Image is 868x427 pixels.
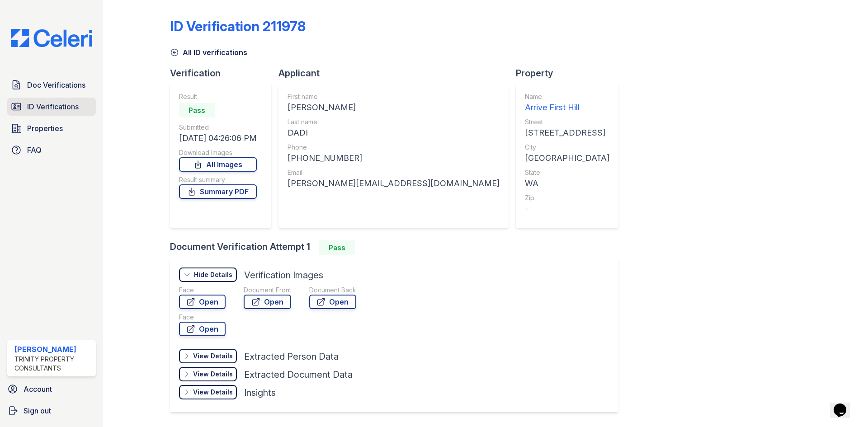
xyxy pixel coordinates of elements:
div: Document Back [309,286,356,295]
div: Result summary [179,175,257,184]
div: [PERSON_NAME] [288,101,500,114]
div: Email [288,168,500,177]
div: Last name [288,117,500,127]
div: Applicant [278,67,516,80]
div: Document Verification Attempt 1 [170,240,626,255]
a: Summary PDF [179,184,257,199]
div: State [525,168,609,177]
div: Trinity Property Consultants [14,355,92,373]
div: Property [516,67,626,80]
span: Properties [27,123,63,134]
a: Properties [7,119,96,137]
div: Document Front [244,286,291,295]
div: Download Images [179,148,257,157]
a: Open [244,295,291,309]
div: View Details [193,352,233,361]
div: [DATE] 04:26:06 PM [179,132,257,145]
a: Doc Verifications [7,76,96,94]
div: Verification [170,67,278,80]
div: [PERSON_NAME][EMAIL_ADDRESS][DOMAIN_NAME] [288,177,500,190]
a: Open [179,322,226,336]
div: Hide Details [194,270,232,279]
div: [GEOGRAPHIC_DATA] [525,152,609,164]
div: Verification Images [244,269,323,282]
div: Face [179,313,226,322]
div: Extracted Document Data [244,368,353,381]
img: CE_Logo_Blue-a8612792a0a2168367f1c8372b55b34899dd931a85d93a1a3d3e32e68fde9ad4.png [4,29,99,47]
span: Doc Verifications [27,80,85,90]
div: Pass [179,103,215,117]
div: - [525,202,609,215]
div: [STREET_ADDRESS] [525,127,609,139]
div: Submitted [179,123,257,132]
div: Street [525,117,609,127]
div: Face [179,286,226,295]
div: ID Verification 211978 [170,18,306,34]
div: Arrive First Hill [525,101,609,114]
div: View Details [193,370,233,379]
div: [PERSON_NAME] [14,344,92,355]
div: Zip [525,193,609,202]
div: Insights [244,386,276,399]
a: All Images [179,157,257,172]
a: Account [4,380,99,398]
div: View Details [193,388,233,397]
span: FAQ [27,145,42,155]
a: Open [309,295,356,309]
div: [PHONE_NUMBER] [288,152,500,164]
a: FAQ [7,141,96,159]
iframe: chat widget [830,391,859,418]
span: ID Verifications [27,101,79,112]
span: Sign out [24,405,51,416]
a: Open [179,295,226,309]
div: Extracted Person Data [244,350,339,363]
div: WA [525,177,609,190]
div: Name [525,92,609,101]
div: Pass [319,240,355,255]
div: Phone [288,143,500,152]
div: Result [179,92,257,101]
div: First name [288,92,500,101]
a: Name Arrive First Hill [525,92,609,114]
a: Sign out [4,402,99,420]
div: City [525,143,609,152]
a: All ID verifications [170,47,247,58]
div: DADI [288,127,500,139]
a: ID Verifications [7,98,96,116]
span: Account [24,384,52,394]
